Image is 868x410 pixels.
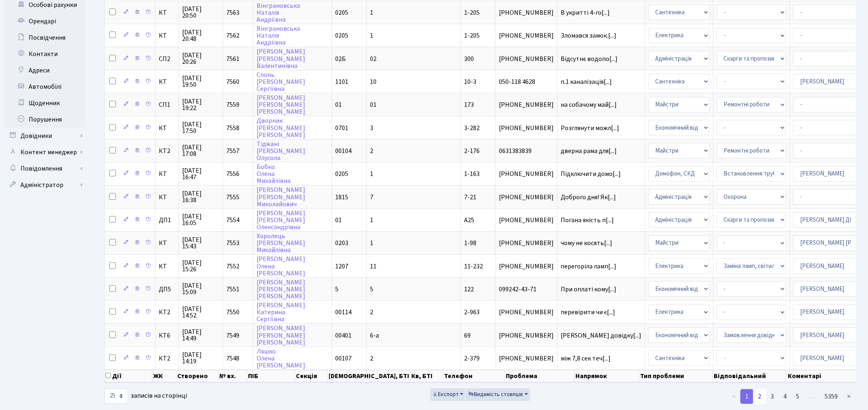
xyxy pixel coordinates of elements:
span: Експорт [432,390,459,399]
a: 5 [791,389,804,404]
span: між 7,8 сек теч[...] [561,354,611,363]
a: БобкоОленаМихайлівна [257,162,291,185]
span: 11-232 [464,262,483,271]
span: 7563 [226,8,239,17]
span: [PHONE_NUMBER] [499,56,554,62]
span: 1-205 [464,8,480,17]
span: 11 [370,262,377,271]
span: КТ [159,194,175,200]
span: 0631383839 [499,148,554,154]
a: 4 [778,389,791,404]
span: 3-282 [464,124,480,133]
span: Підключити домо[...] [561,169,621,178]
span: КТ [159,171,175,177]
a: Порушення [4,111,86,128]
a: 3 [766,389,779,404]
span: 7-21 [464,193,476,202]
span: 7556 [226,169,239,178]
a: Контакти [4,46,86,62]
span: 1 [370,31,373,40]
th: № вх. [219,370,248,382]
span: А25 [464,216,474,225]
span: [DATE] 14:49 [182,329,219,342]
span: 122 [464,285,474,294]
span: КТ [159,125,175,131]
span: 050-118 4628 [499,79,554,85]
span: 7558 [226,124,239,133]
a: Адреси [4,62,86,79]
span: [PHONE_NUMBER] [499,194,554,200]
span: [DATE] 20:48 [182,29,219,42]
span: 1101 [335,77,348,86]
a: Дворник[PERSON_NAME][PERSON_NAME] [257,117,305,140]
a: ВінграновськаНаталіяАндріївна [257,24,300,47]
span: [PHONE_NUMBER] [499,309,554,315]
span: 0701 [335,124,348,133]
span: 7555 [226,193,239,202]
span: 2-176 [464,146,480,155]
span: 00107 [335,354,352,363]
span: Зломався замок.[...] [561,31,616,40]
a: Посвідчення [4,29,86,46]
span: [PHONE_NUMBER] [499,9,554,16]
span: [PHONE_NUMBER] [499,101,554,108]
a: [PERSON_NAME]Олена[PERSON_NAME] [257,255,305,278]
th: [DEMOGRAPHIC_DATA], БТІ [328,370,410,382]
span: [PHONE_NUMBER] [499,125,554,131]
a: [PERSON_NAME][PERSON_NAME][PERSON_NAME] [257,93,305,116]
span: Видимість стовпців [468,390,523,399]
a: ВінграновськаНаталіяАндріївна [257,1,300,24]
a: [PERSON_NAME][PERSON_NAME][PERSON_NAME] [257,278,305,301]
label: записів на сторінці [104,388,187,404]
span: 01 [335,216,342,225]
a: Автомобілі [4,79,86,95]
a: [PERSON_NAME][PERSON_NAME]Миколайович [257,186,305,209]
span: 1815 [335,193,348,202]
th: Напрямок [575,370,639,382]
span: Погана якість п[...] [561,216,614,225]
span: 300 [464,54,474,63]
span: 7554 [226,216,239,225]
button: Експорт [430,388,466,401]
span: КТ [159,79,175,85]
span: 7561 [226,54,239,63]
span: 0203 [335,239,348,248]
a: Довідники [4,128,86,144]
span: 7560 [226,77,239,86]
span: 0205 [335,31,348,40]
span: 10-3 [464,77,476,86]
span: 6-а [370,331,379,340]
a: Слонь[PERSON_NAME]Сергіївна [257,70,305,93]
a: Щоденник [4,95,86,111]
span: 7548 [226,354,239,363]
span: [DATE] 17:50 [182,121,219,134]
span: 5 [370,285,373,294]
span: [DATE] 17:08 [182,144,219,157]
span: 099242-43-71 [499,286,554,293]
a: Орендарі [4,13,86,29]
span: 0205 [335,8,348,17]
span: [DATE] 16:05 [182,213,219,226]
th: Телефон [443,370,505,382]
span: 1 [370,216,373,225]
a: ЛяшкоОлена[PERSON_NAME] [257,347,305,370]
span: 69 [464,331,471,340]
span: КТ [159,263,175,270]
a: 5359 [820,389,843,404]
span: Розглянути можл[...] [561,124,619,133]
span: 7552 [226,262,239,271]
span: ДП5 [159,286,175,293]
a: Хоролець[PERSON_NAME]Михайлівна [257,232,305,255]
span: п.1 каналізація[...] [561,77,612,86]
th: ПІБ [247,370,295,382]
a: [PERSON_NAME][PERSON_NAME]Олександрівна [257,209,305,232]
span: 01 [335,100,342,109]
span: перегоріла ламп[...] [561,262,616,271]
span: [DATE] 20:26 [182,52,219,65]
span: 1-98 [464,239,476,248]
a: Тіджані[PERSON_NAME]Олусола [257,140,305,162]
span: [PHONE_NUMBER] [499,355,554,362]
span: При оплаті кому[...] [561,285,616,294]
span: 1-205 [464,31,480,40]
a: 1 [740,389,753,404]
